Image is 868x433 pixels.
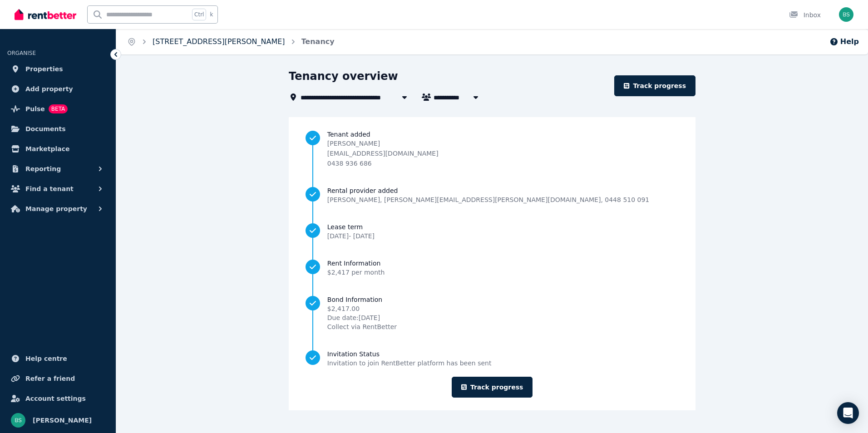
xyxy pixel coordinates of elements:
span: Tenant added [327,130,679,139]
span: [PERSON_NAME] [33,415,92,426]
nav: Progress [306,130,679,368]
span: Invitation to join RentBetter platform has been sent [327,359,492,368]
span: Manage property [25,203,87,214]
button: Manage property [7,200,108,218]
p: [EMAIL_ADDRESS][DOMAIN_NAME] [327,149,439,158]
a: Tenant added[PERSON_NAME][EMAIL_ADDRESS][DOMAIN_NAME]0438 936 686 [306,130,679,168]
span: BETA [49,104,68,113]
span: Rent Information [327,259,385,268]
a: Rent Information$2,417 per month [306,259,679,277]
a: Help centre [7,349,108,368]
a: Bond Information$2,417.00Due date:[DATE]Collect via RentBetter [306,295,679,331]
div: Open Intercom Messenger [837,402,859,424]
a: Lease term[DATE]- [DATE] [306,222,679,241]
a: Refer a friend [7,369,108,388]
a: Account settings [7,389,108,408]
span: [PERSON_NAME] , [PERSON_NAME][EMAIL_ADDRESS][PERSON_NAME][DOMAIN_NAME] , 0448 510 091 [327,195,649,204]
nav: Breadcrumb [116,29,345,54]
span: Invitation Status [327,349,492,359]
a: Invitation StatusInvitation to join RentBetter platform has been sent [306,349,679,368]
a: [STREET_ADDRESS][PERSON_NAME] [153,37,285,46]
div: Inbox [789,10,821,20]
span: Add property [25,84,73,94]
a: Track progress [614,75,695,96]
span: Reporting [25,163,61,174]
button: Reporting [7,160,108,178]
button: Find a tenant [7,180,108,198]
a: Rental provider added[PERSON_NAME], [PERSON_NAME][EMAIL_ADDRESS][PERSON_NAME][DOMAIN_NAME], 0448 ... [306,186,679,204]
a: Add property [7,80,108,98]
span: 0438 936 686 [327,160,372,167]
a: PulseBETA [7,100,108,118]
span: Ctrl [192,9,206,20]
a: Track progress [452,377,533,398]
span: Help centre [25,353,67,364]
img: Benjamin Sherrin [839,7,853,22]
span: Bond Information [327,295,397,304]
span: Account settings [25,393,86,404]
span: Find a tenant [25,183,74,194]
h1: Tenancy overview [289,69,398,84]
img: Benjamin Sherrin [11,413,25,428]
p: [PERSON_NAME] [327,139,439,148]
span: $2,417.00 [327,304,397,313]
a: Marketplace [7,140,108,158]
span: Properties [25,64,63,74]
a: Tenancy [301,37,335,46]
span: Lease term [327,222,375,231]
span: Collect via RentBetter [327,322,397,331]
button: Help [829,36,859,47]
span: Due date: [DATE] [327,313,397,322]
span: Marketplace [25,143,69,154]
a: Documents [7,120,108,138]
a: Properties [7,60,108,78]
span: k [210,11,213,18]
span: Rental provider added [327,186,649,195]
span: [DATE] - [DATE] [327,232,375,240]
span: Documents [25,123,66,134]
span: Refer a friend [25,373,75,384]
span: Pulse [25,103,45,114]
img: RentBetter [15,8,76,21]
span: ORGANISE [7,50,36,56]
span: $2,417 per month [327,269,385,276]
